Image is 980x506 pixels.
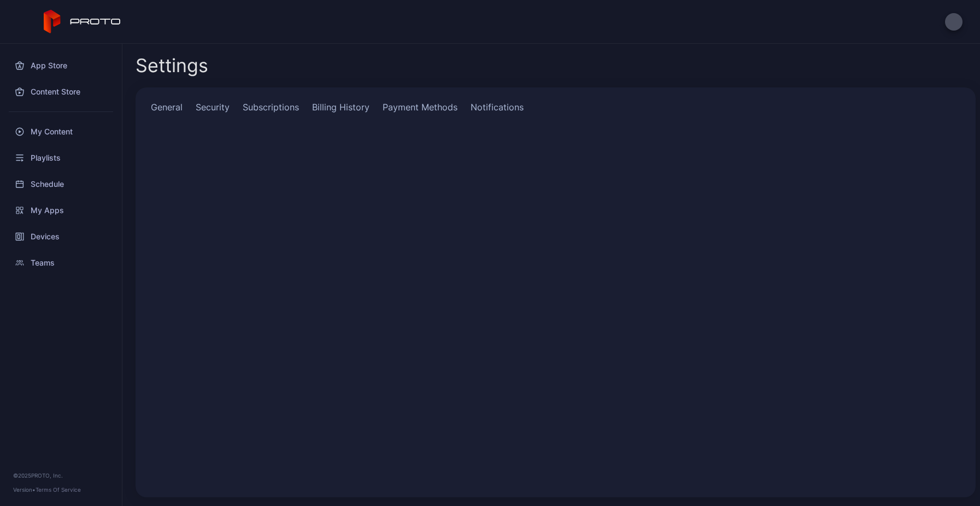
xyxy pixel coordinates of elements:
[7,145,115,171] a: Playlists
[7,119,115,145] a: My Content
[36,486,81,493] a: Terms Of Service
[7,171,115,197] a: Schedule
[13,471,109,480] div: © 2025 PROTO, Inc.
[240,101,301,122] a: Subscriptions
[468,101,526,122] a: Notifications
[7,79,115,105] a: Content Store
[7,197,115,223] a: My Apps
[13,486,36,493] span: Version •
[7,52,115,79] a: App Store
[310,101,372,122] a: Billing History
[193,101,232,122] a: Security
[136,56,208,75] h2: Settings
[7,250,115,276] a: Teams
[7,223,115,250] a: Devices
[149,101,185,122] a: General
[380,101,460,122] a: Payment Methods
